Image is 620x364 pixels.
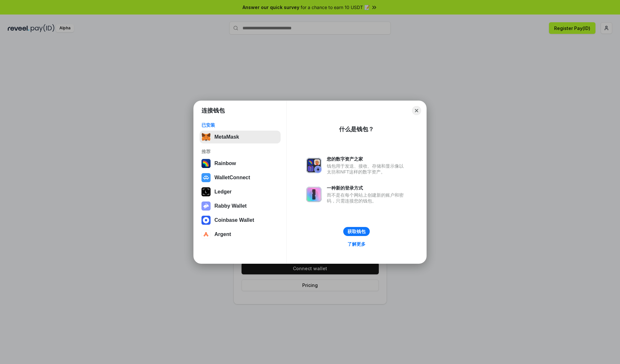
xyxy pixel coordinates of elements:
[200,185,281,198] button: Ledger
[214,231,231,237] div: Argent
[343,227,370,236] button: 获取钱包
[412,106,421,115] button: Close
[306,187,322,202] img: svg+xml,%3Csvg%20xmlns%3D%22http%3A%2F%2Fwww.w3.org%2F2000%2Fsvg%22%20fill%3D%22none%22%20viewBox...
[200,131,281,143] button: MetaMask
[201,122,279,128] div: 已安装
[347,229,366,234] div: 获取钱包
[214,175,250,181] div: WalletConnect
[201,149,279,154] div: 推荐
[200,228,281,241] button: Argent
[214,203,247,209] div: Rabby Wallet
[306,158,322,173] img: svg+xml,%3Csvg%20xmlns%3D%22http%3A%2F%2Fwww.w3.org%2F2000%2Fsvg%22%20fill%3D%22none%22%20viewBox...
[201,216,211,225] img: svg+xml,%3Csvg%20width%3D%2228%22%20height%3D%2228%22%20viewBox%3D%220%200%2028%2028%22%20fill%3D...
[327,192,407,204] div: 而不是在每个网站上创建新的账户和密码，只需连接您的钱包。
[214,134,239,140] div: MetaMask
[201,107,225,114] h1: 连接钱包
[327,156,407,162] div: 您的数字资产之家
[201,202,211,211] img: svg+xml,%3Csvg%20xmlns%3D%22http%3A%2F%2Fwww.w3.org%2F2000%2Fsvg%22%20fill%3D%22none%22%20viewBox...
[327,185,407,191] div: 一种新的登录方式
[200,214,281,227] button: Coinbase Wallet
[201,133,211,142] img: svg+xml,%3Csvg%20fill%3D%22none%22%20height%3D%2233%22%20viewBox%3D%220%200%2035%2033%22%20width%...
[214,217,254,223] div: Coinbase Wallet
[201,230,211,239] img: svg+xml,%3Csvg%20width%3D%2228%22%20height%3D%2228%22%20viewBox%3D%220%200%2028%2028%22%20fill%3D...
[214,189,232,195] div: Ledger
[201,187,211,196] img: svg+xml,%3Csvg%20xmlns%3D%22http%3A%2F%2Fwww.w3.org%2F2000%2Fsvg%22%20width%3D%2228%22%20height%3...
[344,240,369,248] a: 了解更多
[201,159,211,168] img: svg+xml,%3Csvg%20width%3D%22120%22%20height%3D%22120%22%20viewBox%3D%220%200%20120%20120%22%20fil...
[201,173,211,182] img: svg+xml,%3Csvg%20width%3D%2228%22%20height%3D%2228%22%20viewBox%3D%220%200%2028%2028%22%20fill%3D...
[327,163,407,175] div: 钱包用于发送、接收、存储和显示像以太坊和NFT这样的数字资产。
[200,157,281,170] button: Rainbow
[200,200,281,212] button: Rabby Wallet
[347,241,366,247] div: 了解更多
[214,161,236,166] div: Rainbow
[200,171,281,184] button: WalletConnect
[339,125,374,133] div: 什么是钱包？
